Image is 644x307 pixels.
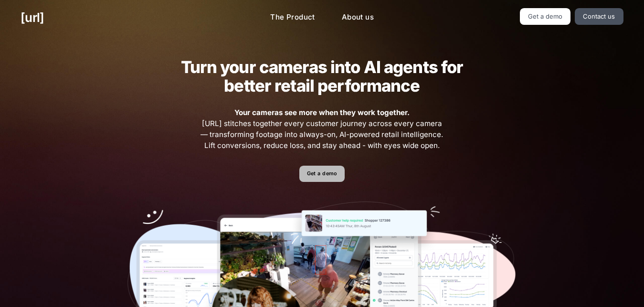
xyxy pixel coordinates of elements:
h2: Turn your cameras into AI agents for better retail performance [166,58,478,95]
a: The Product [263,8,323,27]
a: Get a demo [299,166,345,182]
a: [URL] [21,8,44,27]
strong: Your cameras see more when they work together. [234,108,410,117]
a: Get a demo [520,8,571,25]
span: [URL] stitches together every customer journey across every camera — transforming footage into al... [200,107,445,151]
a: About us [334,8,381,27]
a: Contact us [575,8,623,25]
